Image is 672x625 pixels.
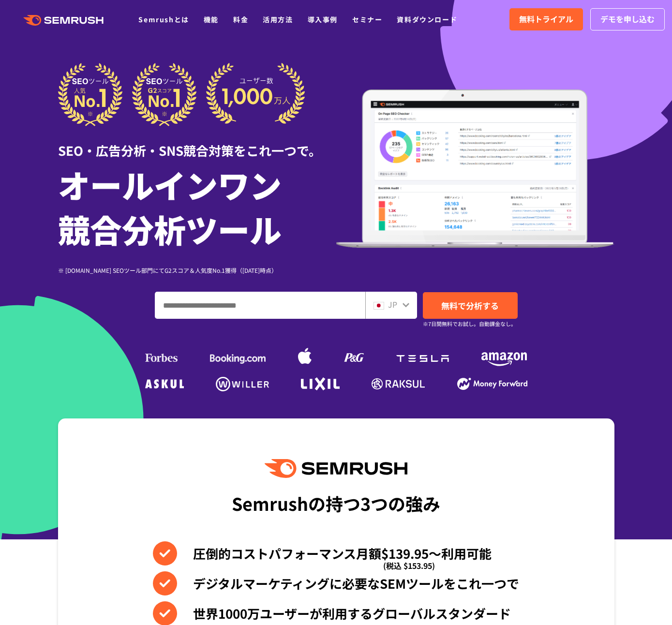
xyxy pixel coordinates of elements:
span: 無料で分析する [441,299,499,312]
a: 無料トライアル [509,8,583,30]
a: セミナー [352,15,382,24]
a: 導入事例 [308,15,338,24]
div: Semrushの持つ3つの強み [232,485,440,521]
span: JP [388,298,397,310]
a: 資料ダウンロード [397,15,457,24]
a: 料金 [233,15,248,24]
div: SEO・広告分析・SNS競合対策をこれ一つで。 [58,126,336,160]
input: ドメイン、キーワードまたはURLを入力してください [155,292,365,318]
span: (税込 $153.95) [383,553,435,578]
a: 機能 [204,15,219,24]
a: 無料で分析する [423,292,518,319]
small: ※7日間無料でお試し。自動課金なし。 [423,319,516,328]
a: 活用方法 [263,15,293,24]
span: デモを申し込む [600,13,655,26]
a: デモを申し込む [590,8,665,30]
li: デジタルマーケティングに必要なSEMツールをこれ一つで [153,571,519,595]
span: 無料トライアル [519,13,573,26]
li: 圧倒的コストパフォーマンス月額$139.95〜利用可能 [153,541,519,565]
img: Semrush [265,459,407,478]
div: ※ [DOMAIN_NAME] SEOツール部門にてG2スコア＆人気度No.1獲得（[DATE]時点） [58,266,336,275]
h1: オールインワン 競合分析ツール [58,162,336,251]
a: Semrushとは [138,15,189,24]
